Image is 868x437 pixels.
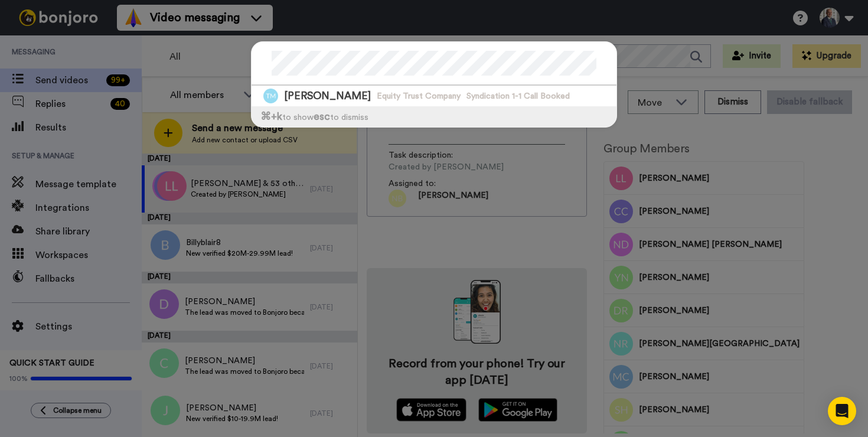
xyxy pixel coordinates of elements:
[252,106,616,127] div: to show to dismiss
[377,90,461,102] span: Equity Trust Company
[828,397,856,425] div: Open Intercom Messenger
[263,89,278,103] img: Image of Tyler McGee
[466,90,570,102] span: Syndication 1-1 Call Booked
[284,89,371,103] span: [PERSON_NAME]
[260,112,282,122] span: ⌘ +k
[252,86,616,106] a: Image of Tyler McGee[PERSON_NAME]Equity Trust CompanySyndication 1-1 Call Booked
[314,112,330,122] span: esc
